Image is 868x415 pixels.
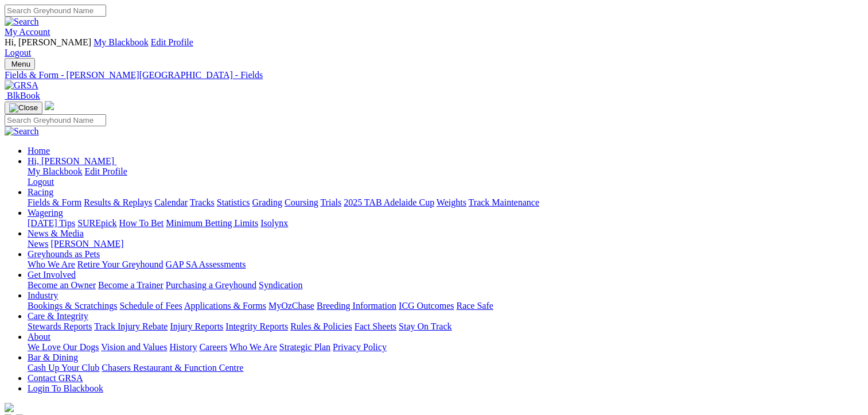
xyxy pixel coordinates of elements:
[28,239,48,249] a: News
[166,259,246,269] a: GAP SA Assessments
[28,280,863,290] div: Get Involved
[101,342,167,352] a: Vision and Values
[166,218,258,228] a: Minimum Betting Limits
[5,80,38,91] img: GRSA
[456,301,493,311] a: Race Safe
[28,311,88,321] a: Care & Integrity
[11,60,30,68] span: Menu
[399,301,454,311] a: ICG Outcomes
[5,48,31,57] a: Logout
[28,301,117,311] a: Bookings & Scratchings
[45,101,54,110] img: logo-grsa-white.png
[28,373,83,383] a: Contact GRSA
[217,197,250,207] a: Statistics
[5,37,91,47] span: Hi, [PERSON_NAME]
[28,352,78,362] a: Bar & Dining
[184,301,266,311] a: Applications & Forms
[5,17,39,27] img: Search
[85,166,127,176] a: Edit Profile
[28,301,863,311] div: Industry
[28,208,63,218] a: Wagering
[28,259,75,269] a: Who We Are
[279,342,330,352] a: Strategic Plan
[119,301,182,311] a: Schedule of Fees
[28,218,863,228] div: Wagering
[94,321,168,331] a: Track Injury Rebate
[28,363,863,373] div: Bar & Dining
[399,321,451,331] a: Stay On Track
[199,342,227,352] a: Careers
[28,187,53,197] a: Racing
[84,197,152,207] a: Results & Replays
[28,166,863,187] div: Hi, [PERSON_NAME]
[28,321,92,331] a: Stewards Reports
[285,197,318,207] a: Coursing
[7,91,40,100] span: BlkBook
[5,102,42,114] button: Toggle navigation
[28,332,50,342] a: About
[259,280,302,290] a: Syndication
[28,259,863,270] div: Greyhounds as Pets
[77,259,164,269] a: Retire Your Greyhound
[5,91,40,100] a: BlkBook
[225,321,288,331] a: Integrity Reports
[333,342,387,352] a: Privacy Policy
[5,403,14,412] img: logo-grsa-white.png
[28,290,58,300] a: Industry
[437,197,466,207] a: Weights
[190,197,215,207] a: Tracks
[28,166,83,176] a: My Blackbook
[28,270,76,280] a: Get Involved
[28,383,103,393] a: Login To Blackbook
[469,197,539,207] a: Track Maintenance
[5,114,106,126] input: Search
[98,280,164,290] a: Become a Trainer
[290,321,352,331] a: Rules & Policies
[28,197,81,207] a: Fields & Form
[260,218,288,228] a: Isolynx
[5,37,863,58] div: My Account
[355,321,396,331] a: Fact Sheets
[28,363,99,373] a: Cash Up Your Club
[28,249,100,259] a: Greyhounds as Pets
[9,103,38,113] img: Close
[317,301,396,311] a: Breeding Information
[344,197,434,207] a: 2025 TAB Adelaide Cup
[28,239,863,249] div: News & Media
[28,177,54,187] a: Logout
[5,5,106,17] input: Search
[119,218,164,228] a: How To Bet
[28,197,863,208] div: Racing
[5,70,863,80] a: Fields & Form - [PERSON_NAME][GEOGRAPHIC_DATA] - Fields
[169,342,197,352] a: History
[28,146,50,156] a: Home
[5,58,35,70] button: Toggle navigation
[28,228,84,238] a: News & Media
[320,197,341,207] a: Trials
[28,321,863,332] div: Care & Integrity
[154,197,188,207] a: Calendar
[94,37,149,47] a: My Blackbook
[268,301,314,311] a: MyOzChase
[50,239,123,249] a: [PERSON_NAME]
[166,280,256,290] a: Purchasing a Greyhound
[28,342,99,352] a: We Love Our Dogs
[5,27,50,37] a: My Account
[77,218,116,228] a: SUREpick
[229,342,277,352] a: Who We Are
[28,156,114,166] span: Hi, [PERSON_NAME]
[28,218,75,228] a: [DATE] Tips
[151,37,193,47] a: Edit Profile
[102,363,243,373] a: Chasers Restaurant & Function Centre
[28,156,116,166] a: Hi, [PERSON_NAME]
[170,321,223,331] a: Injury Reports
[28,280,96,290] a: Become an Owner
[5,126,39,137] img: Search
[252,197,282,207] a: Grading
[28,342,863,352] div: About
